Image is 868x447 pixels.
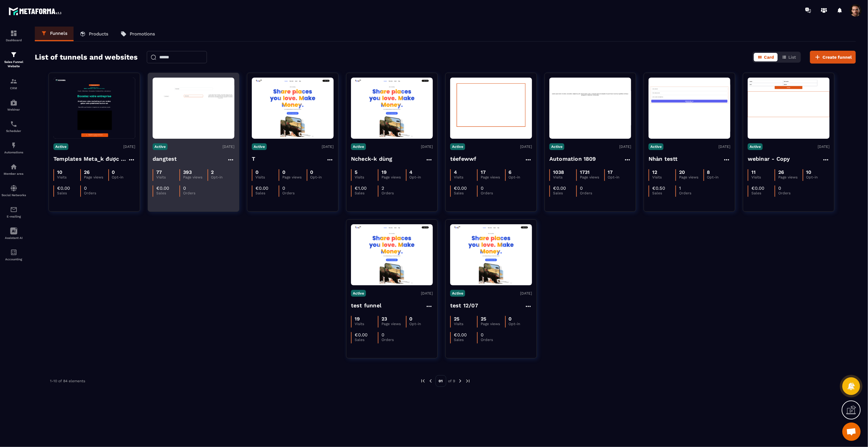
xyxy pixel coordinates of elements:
[553,169,564,175] p: 1038
[454,175,477,179] p: Visits
[481,316,486,322] p: 25
[57,191,80,195] p: Sales
[2,193,26,197] p: Social Networks
[450,78,532,139] img: image
[351,290,366,297] p: Active
[10,99,17,106] img: automations
[806,175,830,179] p: Opt-in
[458,378,463,384] img: next
[382,175,406,179] p: Page views
[183,185,186,191] p: 0
[10,51,17,58] img: formation
[57,185,70,191] p: €0.00
[255,185,268,191] p: €0.00
[2,215,26,218] p: E-mailing
[608,175,631,179] p: Opt-in
[35,51,138,63] h2: List of tunnels and websites
[481,169,486,175] p: 17
[183,175,207,179] p: Page views
[751,169,756,175] p: 11
[10,142,17,149] img: automations
[751,185,764,191] p: €0.00
[84,169,90,175] p: 26
[255,191,279,195] p: Sales
[89,31,108,37] p: Products
[465,378,471,384] img: next
[520,145,532,149] p: [DATE]
[410,316,413,322] p: 0
[778,53,800,61] button: List
[454,316,459,322] p: 25
[57,169,62,175] p: 10
[718,145,730,149] p: [DATE]
[818,145,830,149] p: [DATE]
[823,54,852,60] span: Create funnel
[10,30,17,37] img: formation
[355,191,378,195] p: Sales
[355,169,357,175] p: 5
[53,143,68,150] p: Active
[2,60,26,68] p: Sales Funnel Website
[481,185,483,191] p: 0
[50,31,67,36] p: Funnels
[351,79,433,137] img: image
[355,316,360,322] p: 19
[10,78,17,85] img: formation
[421,145,433,149] p: [DATE]
[652,175,675,179] p: Visits
[355,175,378,179] p: Visits
[183,169,192,175] p: 393
[211,175,234,179] p: Opt-in
[2,244,26,266] a: accountantaccountantAccounting
[509,175,532,179] p: Opt-in
[652,185,665,191] p: €0.50
[553,185,566,191] p: €0.00
[649,143,664,150] p: Active
[778,185,781,191] p: 0
[2,94,26,116] a: automationsautomationsWebinar
[84,175,108,179] p: Page views
[252,155,255,163] h4: T
[778,191,801,195] p: Orders
[2,159,26,180] a: automationsautomationsMember area
[351,143,366,150] p: Active
[84,185,87,191] p: 0
[751,175,775,179] p: Visits
[2,223,26,244] a: Assistant AI
[454,191,477,195] p: Sales
[222,145,234,149] p: [DATE]
[153,85,234,131] img: image
[2,172,26,175] p: Member area
[2,151,26,154] p: Automations
[764,55,774,60] span: Card
[410,175,433,179] p: Opt-in
[74,27,114,41] a: Products
[53,78,135,139] img: image
[751,191,775,195] p: Sales
[509,316,512,322] p: 0
[509,169,512,175] p: 6
[123,145,135,149] p: [DATE]
[2,46,26,73] a: formationformationSales Funnel Website
[355,185,367,191] p: €1.00
[421,291,433,295] p: [DATE]
[382,169,387,175] p: 19
[351,155,392,163] h4: Ncheck-k dùng
[84,191,107,195] p: Orders
[2,201,26,223] a: emailemailE-mailing
[156,185,169,191] p: €0.00
[580,185,583,191] p: 0
[156,191,179,195] p: Sales
[448,379,455,383] p: of 9
[2,116,26,137] a: schedulerschedulerScheduler
[450,226,532,284] img: image
[282,191,306,195] p: Orders
[10,185,17,192] img: social-network
[549,155,596,163] h4: Automation 1809
[255,175,279,179] p: Visits
[10,163,17,170] img: automations
[481,338,504,342] p: Orders
[382,338,405,342] p: Orders
[57,175,80,179] p: Visits
[652,191,675,195] p: Sales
